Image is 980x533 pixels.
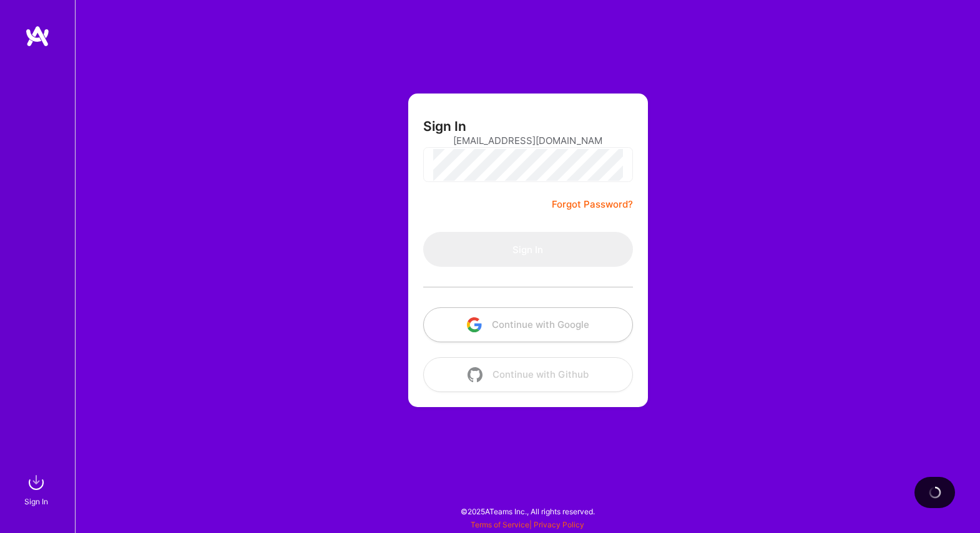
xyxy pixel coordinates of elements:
[453,125,603,156] input: Email...
[75,496,980,527] div: © 2025 ATeams Inc., All rights reserved.
[471,520,584,529] span: |
[423,118,466,134] h3: Sign In
[25,25,50,47] img: logo
[423,307,633,342] button: Continue with Google
[423,232,633,267] button: Sign In
[534,520,584,529] a: Privacy Policy
[552,197,633,212] a: Forgot Password?
[471,520,529,529] a: Terms of Service
[467,317,482,332] img: icon
[24,470,49,495] img: sign in
[26,470,49,508] a: sign inSign In
[929,486,941,499] img: loading
[24,495,48,508] div: Sign In
[423,357,633,392] button: Continue with Github
[468,367,483,382] img: icon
